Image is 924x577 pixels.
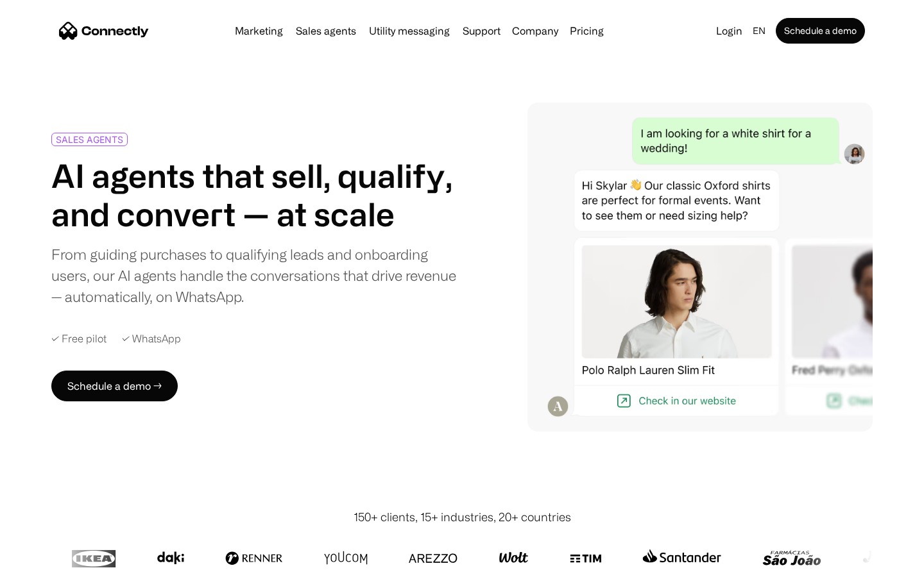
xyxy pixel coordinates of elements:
[354,508,571,526] div: 150+ clients, 15+ industries, 20+ countries
[753,22,766,40] div: en
[56,135,123,144] div: SALES AGENTS
[26,555,77,573] ul: Language list
[512,22,558,40] div: Company
[565,26,609,36] a: Pricing
[776,18,865,44] a: Schedule a demo
[51,371,178,401] a: Schedule a demo →
[51,244,457,307] div: From guiding purchases to qualifying leads and onboarding users, our AI agents handle the convers...
[291,26,361,36] a: Sales agents
[711,22,748,40] a: Login
[458,26,506,36] a: Support
[230,26,288,36] a: Marketing
[364,26,455,36] a: Utility messaging
[13,553,77,573] aside: Language selected: English
[51,333,107,345] div: ✓ Free pilot
[51,156,457,233] h1: AI agents that sell, qualify, and convert — at scale
[122,333,181,345] div: ✓ WhatsApp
